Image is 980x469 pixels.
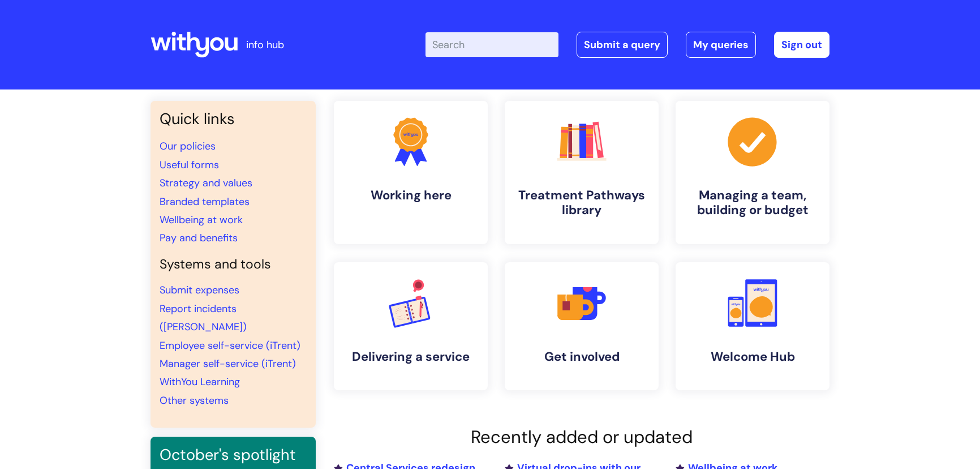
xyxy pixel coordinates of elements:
a: Welcome Hub [676,262,829,390]
a: Our policies [160,139,216,153]
a: Useful forms [160,158,219,172]
a: My queries [686,32,756,58]
a: Other systems [160,394,229,407]
h4: Systems and tools [160,257,307,272]
h2: Recently added or updated [334,427,829,447]
a: Wellbeing at work [160,213,243,227]
input: Search [425,32,558,57]
div: | - [425,32,829,58]
a: Working here [334,101,488,244]
h4: Get involved [514,349,650,364]
a: Strategy and values [160,176,252,190]
a: Branded templates [160,195,250,208]
p: info hub [246,36,284,54]
a: Sign out [774,32,829,58]
a: Get involved [505,262,659,390]
a: WithYou Learning [160,375,240,389]
h3: Quick links [160,110,307,128]
a: Submit expenses [160,283,239,297]
a: Report incidents ([PERSON_NAME]) [160,302,247,334]
a: Treatment Pathways library [505,101,659,244]
h4: Treatment Pathways library [514,188,650,218]
a: Submit a query [577,32,668,58]
h3: October's spotlight [160,446,307,464]
a: Manager self-service (iTrent) [160,357,296,370]
a: Pay and benefits [160,231,238,245]
a: Employee self-service (iTrent) [160,339,300,352]
h4: Delivering a service [343,349,479,364]
a: Managing a team, building or budget [676,101,829,244]
a: Delivering a service [334,262,488,390]
h4: Working here [343,188,479,203]
h4: Managing a team, building or budget [685,188,820,218]
h4: Welcome Hub [685,349,820,364]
